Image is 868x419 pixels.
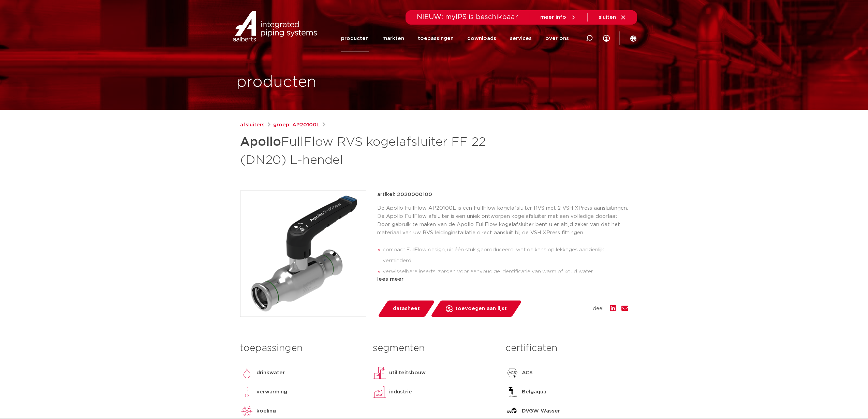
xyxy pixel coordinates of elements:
[603,25,610,52] div: my IPS
[393,303,420,314] span: datasheet
[240,404,254,418] img: koeling
[256,407,276,415] p: koeling
[467,25,496,52] a: downloads
[341,25,569,52] nav: Menu
[540,15,566,20] span: meer info
[236,71,317,93] h1: producten
[505,366,519,380] img: ACS
[522,388,546,396] p: Belgaqua
[540,14,576,20] a: meer info
[273,121,320,129] a: groep: AP20100L
[377,301,435,317] a: datasheet
[373,341,495,355] h3: segmenten
[373,385,386,399] img: industrie
[599,14,626,20] a: sluiten
[256,369,285,377] p: drinkwater
[240,191,366,317] img: Product Image for Apollo FullFlow RVS kogelafsluiter FF 22 (DN20) L-hendel
[377,275,628,283] div: lees meer
[373,366,386,380] img: utiliteitsbouw
[389,369,426,377] p: utiliteitsbouw
[240,385,254,399] img: verwarming
[417,14,518,20] span: NIEUW: myIPS is beschikbaar
[545,25,569,52] a: over ons
[593,305,604,313] span: deel:
[377,204,628,237] p: De Apollo FullFlow AP20100L is een FullFlow kogelafsluiter RVS met 2 VSH XPress aansluitingen. De...
[240,341,363,355] h3: toepassingen
[256,388,287,396] p: verwarming
[240,132,496,169] h1: FullFlow RVS kogelafsluiter FF 22 (DN20) L-hendel
[240,121,265,129] a: afsluiters
[418,25,454,52] a: toepassingen
[522,407,560,415] p: DVGW Wasser
[377,191,432,199] p: artikel: 2020000100
[383,266,628,277] li: verwisselbare inserts, zorgen voor eenvoudige identificatie van warm of koud water
[341,25,369,52] a: producten
[505,385,519,399] img: Belgaqua
[383,245,628,266] li: compact FullFlow design, uit één stuk geproduceerd, wat de kans op lekkages aanzienlijk verminderd
[389,388,412,396] p: industrie
[240,136,281,148] strong: Apollo
[240,366,254,380] img: drinkwater
[382,25,404,52] a: markten
[599,15,616,20] span: sluiten
[522,369,533,377] p: ACS
[505,341,628,355] h3: certificaten
[505,404,519,418] img: DVGW Wasser
[510,25,532,52] a: services
[455,303,507,314] span: toevoegen aan lijst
